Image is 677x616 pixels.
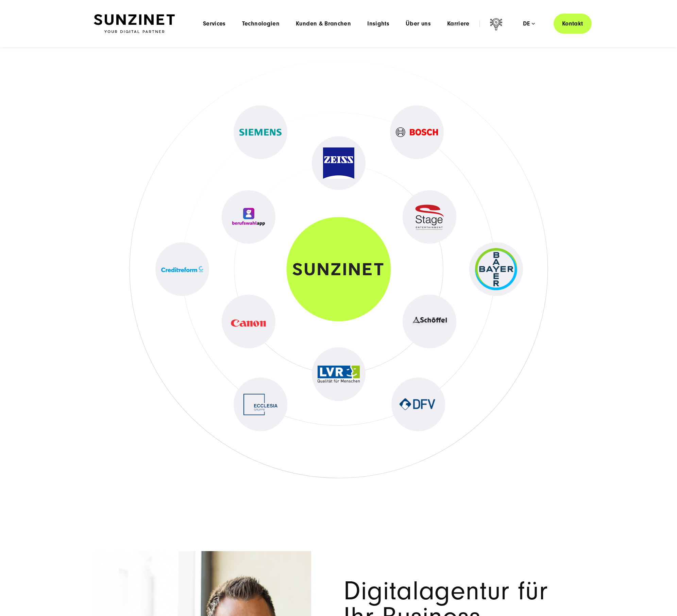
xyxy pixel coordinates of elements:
[232,208,265,226] img: Kundenlogo berufswahlapp lila - Digitalagentur SUNZINET
[323,147,354,179] img: Kundenlogo Zeiss Blau und Weiss- Digitalagentur SUNZINET
[161,265,203,274] img: Kundenlogo Creditreform blau - Digitalagentur SUNZINET
[318,366,360,383] img: Kundenlogo LVR blau/grün - Digitalagentur SUNZINET
[447,20,470,27] a: Karriere
[523,20,535,27] div: de
[396,127,438,137] img: Bosch Kunde Logo - Digitalagentur SUNZINET
[242,20,280,27] a: Technologien
[367,20,389,27] a: Insights
[397,396,439,412] img: Kundenlogo DFV dunkelblau - Digitalagentur SUNZINET
[239,129,282,136] img: Kundenlogo Siemens AG Grün - Digitalagentur SUNZINET-svg
[554,14,592,34] a: Kontakt
[243,387,277,421] img: Ecclesia Gruppe logo - Digital Agentur SUNZINET
[124,55,553,483] img: image
[296,20,351,27] a: Kunden & Branchen
[94,14,175,33] img: SUNZINET Full Service Digital Agentur
[230,312,267,331] img: Kundenlogo Canon rot - Digitalagentur SUNZINET
[408,314,451,329] img: Schoeffel Kunde Logo - Digital Agentur SUNZINET
[406,20,431,27] a: Über uns
[414,204,445,230] img: Kundenlogo Stage-Entertainment rot - Digitalagentur SUNZINET
[475,248,517,290] img: Kundenlogo Bayer blau grün - Digitalagentur SUNZINET
[203,20,226,27] a: Services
